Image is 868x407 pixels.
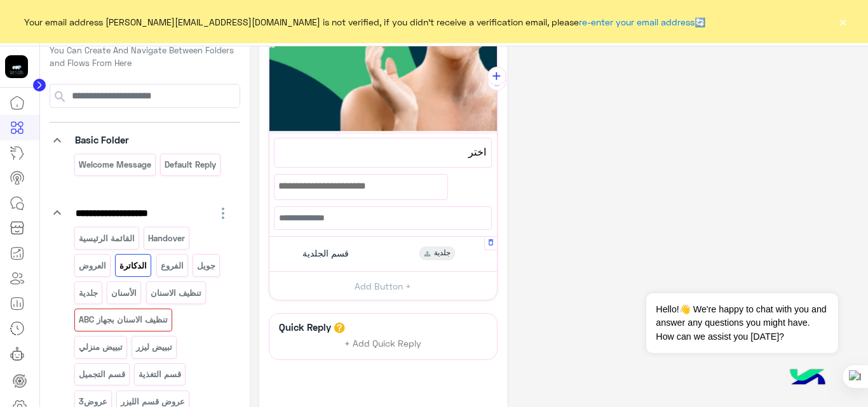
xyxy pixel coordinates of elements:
[484,237,497,250] div: Delete Message Button
[111,286,138,300] p: الأسنان
[487,72,506,91] button: Delete Gallery Card
[344,338,421,349] span: + Add Quick Reply
[78,258,107,273] p: العروض
[78,367,126,382] p: قسم التجميل
[487,67,506,86] button: add
[336,334,431,353] button: + Add Quick Reply
[836,15,849,28] button: ×
[196,258,217,273] p: جويل
[164,157,217,172] p: Default reply
[50,44,240,69] p: You Can Create And Navigate Between Folders and Flows From Here
[579,17,695,27] a: re-enter your email address
[434,248,451,259] span: جلدية
[419,246,456,260] div: جلدية
[24,15,705,29] span: Your email address [PERSON_NAME][EMAIL_ADDRESS][DOMAIN_NAME] is not verified, if you didn't recei...
[75,134,129,145] span: Basic Folder
[490,70,503,83] i: add
[50,133,65,148] i: keyboard_arrow_down
[5,55,28,78] img: 177882628735456
[149,286,202,300] p: تنظيف الاسنان
[138,367,182,382] p: قسم التغذية
[50,205,65,220] i: keyboard_arrow_down
[302,248,349,259] span: قسم الجلدية
[159,258,184,273] p: الفروع
[785,356,830,401] img: hulul-logo.png
[78,340,123,354] p: تبييض منزلي
[78,157,152,172] p: Welcome Message
[78,286,98,300] p: جلدية
[280,143,486,160] span: اختر
[135,340,173,354] p: تبييض ليزر
[269,271,497,300] button: Add Button +
[276,321,334,333] h6: Quick Reply
[646,293,837,353] span: Hello!👋 We're happy to chat with you and answer any questions you might have. How can we assist y...
[78,312,168,327] p: تنظيف الاسنان بجهاز ABC
[147,231,186,246] p: Handover
[78,231,135,246] p: القائمة الرئيسية
[119,258,148,273] p: الدكاترة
